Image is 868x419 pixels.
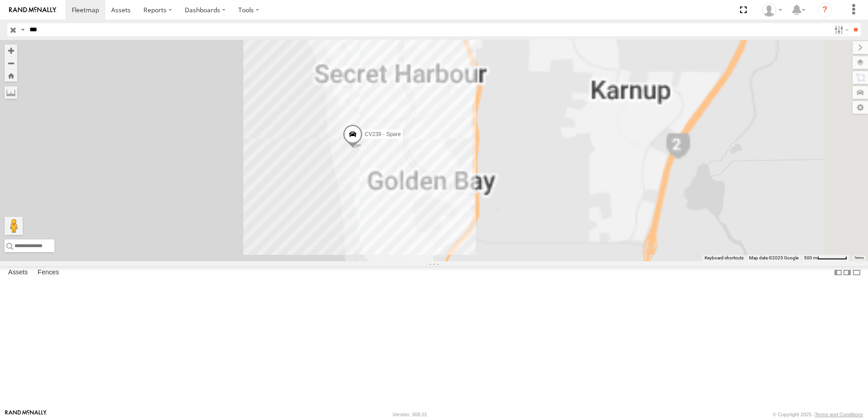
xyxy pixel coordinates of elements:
button: Map scale: 500 m per 62 pixels [801,255,850,261]
a: Terms and Conditions [815,412,863,417]
div: Version: 308.01 [393,412,427,417]
button: Keyboard shortcuts [705,255,744,261]
label: Search Query [19,23,26,36]
a: Terms (opens in new tab) [854,256,864,260]
span: CV239 - Spare [365,131,400,137]
span: Map data ©2025 Google [749,255,799,260]
label: Assets [4,266,32,279]
label: Search Filter Options [831,23,850,36]
div: Karl Walsh [759,3,785,17]
label: Measure [5,86,17,99]
label: Fences [33,266,64,279]
span: 500 m [804,255,817,260]
button: Zoom out [5,57,17,69]
i: ? [818,3,832,17]
label: Dock Summary Table to the Left [833,266,843,279]
a: Visit our Website [5,410,47,419]
button: Zoom in [5,44,17,57]
button: Zoom Home [5,69,17,82]
label: Dock Summary Table to the Right [843,266,852,279]
img: rand-logo.svg [9,7,56,13]
label: Map Settings [853,101,868,114]
label: Hide Summary Table [852,266,861,279]
button: Drag Pegman onto the map to open Street View [5,217,23,235]
div: © Copyright 2025 - [773,412,863,417]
